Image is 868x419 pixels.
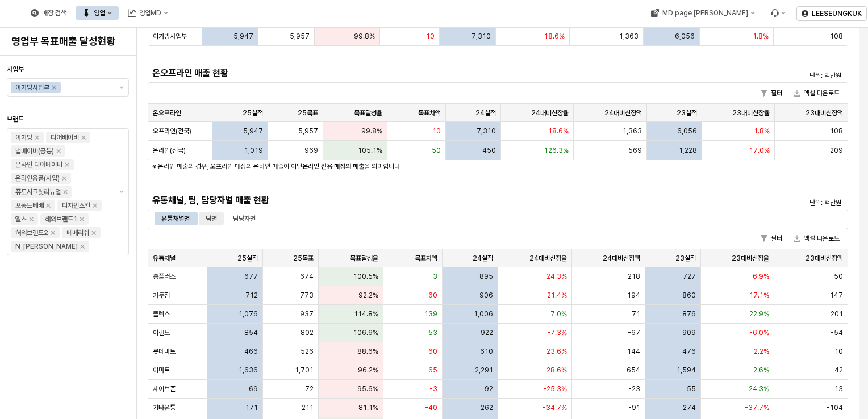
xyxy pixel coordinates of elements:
span: 아가방사업부 [153,32,187,41]
span: -144 [624,347,640,356]
span: 526 [301,347,314,356]
span: 53 [428,328,437,337]
span: 96.2% [358,366,378,375]
span: 105.1% [358,146,382,155]
p: 단위: 백만원 [680,198,841,208]
span: -104 [827,403,843,412]
span: 24실적 [475,108,496,118]
div: Remove 해외브랜드2 [51,231,55,235]
span: 610 [480,347,493,356]
div: Remove 온라인용품(사입) [62,176,66,181]
span: 677 [244,272,258,281]
span: -65 [425,366,437,375]
div: 아가방사업부 [15,82,49,93]
span: 24대비신장율 [531,108,569,118]
div: 꼬똥드베베 [15,200,44,211]
span: 1,636 [239,366,258,375]
span: -91 [628,403,640,412]
span: 7,310 [471,32,491,41]
button: 필터 [756,232,787,245]
span: 906 [479,291,493,300]
div: Remove 아가방 [35,135,39,140]
span: 23대비신장율 [732,254,769,263]
span: 42 [834,366,843,375]
span: 100.5% [353,272,378,281]
h5: 유통채널, 팀, 담당자별 매출 현황 [152,195,669,206]
span: 5,947 [243,127,263,136]
main: App Frame [136,28,868,419]
span: -1,363 [619,127,642,136]
span: -25.3% [543,384,567,393]
span: 854 [244,328,258,337]
span: -10 [423,32,435,41]
span: 이랜드 [153,328,170,337]
span: -10 [429,127,441,136]
div: Menu item 6 [763,6,792,20]
span: -10 [831,347,843,356]
div: 영업 [76,6,119,20]
span: 674 [300,272,314,281]
span: 71 [632,309,640,319]
span: 가두점 [153,291,170,300]
div: 온라인용품(사입) [15,173,60,184]
div: 해외브랜드2 [15,227,48,238]
div: Remove 온라인 디어베이비 [65,162,69,167]
span: -6.0% [749,328,769,337]
span: -24.3% [543,272,567,281]
span: 1,006 [474,309,493,319]
span: 969 [304,146,318,155]
div: Remove 냅베이비(공통) [56,149,61,153]
span: 유통채널 [153,254,176,263]
span: 81.1% [358,403,378,412]
span: -67 [628,328,640,337]
span: 5,957 [290,32,310,41]
button: 영업MD [121,6,175,20]
span: 23대비신장율 [732,108,770,118]
div: Remove 엘츠 [29,217,34,221]
span: 6,056 [677,127,697,136]
span: -40 [425,403,437,412]
span: 466 [244,347,258,356]
span: 목표달성율 [354,108,382,118]
span: 7.0% [550,309,567,319]
h4: 영업부 목표매출 달성현황 [11,36,124,47]
span: 909 [682,328,696,337]
span: 922 [481,328,493,337]
h5: 온오프라인 매출 현황 [152,68,669,79]
span: 72 [305,384,314,393]
span: -147 [827,291,843,300]
p: 단위: 백만원 [680,70,841,81]
div: N_[PERSON_NAME] [15,241,78,252]
span: 126.3% [544,146,569,155]
span: 99.8% [361,127,382,136]
div: Remove 디어베이비 [81,135,86,140]
span: 895 [479,272,493,281]
span: 6,056 [675,32,695,41]
span: -18.6% [545,127,569,136]
span: -6.9% [749,272,769,281]
span: -50 [831,272,843,281]
span: 92.2% [358,291,378,300]
div: Remove 디자인스킨 [93,203,97,208]
span: 사업부 [7,65,24,73]
span: 712 [245,291,258,300]
span: -7.3% [547,328,567,337]
span: 171 [245,403,258,412]
span: -1.8% [750,127,770,136]
span: 106.6% [353,328,378,337]
span: 139 [424,309,437,319]
span: 1,076 [239,309,258,319]
p: ※ 온라인 매출의 경우, 오프라인 매장의 온라인 매출이 아닌 을 의미합니다 [152,161,727,171]
span: 이마트 [153,366,170,375]
span: -2.2% [750,347,769,356]
span: -17.1% [746,291,769,300]
span: 55 [687,384,696,393]
div: 해외브랜드1 [45,213,77,225]
span: 69 [249,384,258,393]
span: 1,019 [244,146,263,155]
span: 23대비신장액 [806,108,843,118]
span: 23대비신장액 [806,254,843,263]
span: 24대비신장액 [604,108,642,118]
div: Remove 해외브랜드1 [80,217,84,221]
div: 베베리쉬 [66,227,89,238]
